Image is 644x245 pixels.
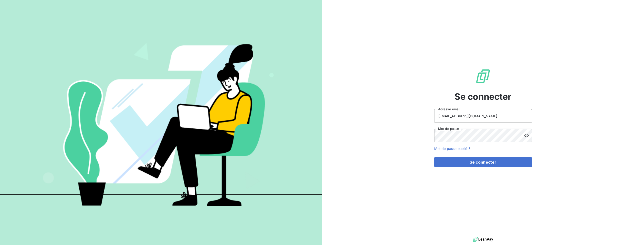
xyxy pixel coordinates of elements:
[473,236,493,243] img: logo
[475,68,491,84] img: Logo LeanPay
[434,109,532,123] input: placeholder
[454,90,512,103] span: Se connecter
[434,146,470,151] a: Mot de passe oublié ?
[434,157,532,167] button: Se connecter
